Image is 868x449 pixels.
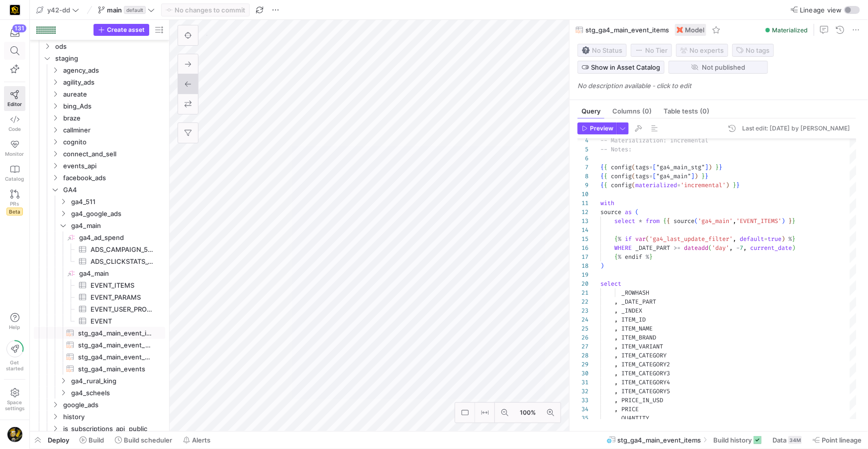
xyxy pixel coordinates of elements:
span: ITEM_CATEGORY5 [621,387,670,395]
a: Spacesettings [4,384,25,416]
div: Press SPACE to select this row. [34,375,165,387]
div: Press SPACE to select this row. [34,291,165,303]
span: [ [653,172,656,180]
button: Getstarted [4,337,25,375]
div: 24 [578,315,588,324]
span: ) [694,172,698,180]
span: ) [600,262,604,270]
div: Press SPACE to select this row. [34,52,165,64]
span: Space settings [5,399,24,411]
span: { [600,181,604,189]
img: undefined [677,27,683,33]
span: ITEM_NAME [621,325,653,333]
a: https://storage.googleapis.com/y42-prod-data-exchange/images/uAsz27BndGEK0hZWDFeOjoxA7jCwgK9jE472... [4,1,25,18]
span: ADS_CLICKSTATS_5255560947​​​​​​​​​ [91,256,154,267]
span: select [614,217,635,225]
span: Help [8,324,21,330]
button: https://storage.googleapis.com/y42-prod-data-exchange/images/TkyYhdVHAhZk5dk8nd6xEeaFROCiqfTYinc7... [4,424,25,445]
span: is_subscriptions_api_public [63,423,164,435]
span: } [649,253,653,261]
span: ADS_CAMPAIGN_5255560947​​​​​​​​​ [91,244,154,255]
div: 9 [578,181,588,190]
a: stg_ga4_main_events​​​​​​​​​​ [34,363,165,375]
span: GA4 [63,184,164,196]
span: , [729,244,733,252]
span: Not published [702,63,746,71]
span: QUANTITY [621,414,649,422]
span: Monitor [5,151,24,157]
span: = [677,181,680,189]
div: Press SPACE to select this row. [34,160,165,172]
span: if [625,235,632,243]
div: Press SPACE to select this row. [34,196,165,208]
span: } [701,172,705,180]
span: facebook_ads [63,172,164,184]
div: Press SPACE to select this row. [34,279,165,291]
div: Press SPACE to select this row. [34,40,165,52]
span: Build [89,436,104,444]
span: ) [781,235,785,243]
span: ITEM_ID [621,316,646,324]
span: var [635,235,646,243]
a: ADS_CLICKSTATS_5255560947​​​​​​​​​ [34,255,165,267]
div: Press SPACE to select this row. [34,399,165,411]
button: No tierNo Tier [631,44,672,57]
span: _ROWHASH [621,289,649,297]
div: Last edit: [DATE] by [PERSON_NAME] [742,125,850,132]
span: , [733,235,736,243]
span: EVENT​​​​​​​​​ [91,316,154,327]
div: 17 [578,252,588,261]
button: Point lineage [808,432,866,449]
span: } [733,181,736,189]
div: Press SPACE to select this row. [34,255,165,267]
span: as [625,208,632,216]
span: ( [694,217,698,225]
div: Press SPACE to select this row. [34,231,165,243]
button: Build scheduler [110,432,177,449]
span: = [649,163,653,171]
div: 11 [578,199,588,208]
div: Press SPACE to select this row. [34,339,165,351]
span: (0) [642,108,652,114]
span: ( [646,235,649,243]
div: 18 [578,261,588,270]
span: default [124,6,146,14]
span: bing_Ads [63,101,164,112]
span: = [649,172,653,180]
a: Code [4,111,25,136]
span: , [614,298,618,306]
a: EVENT_USER_PROPERTIES​​​​​​​​​ [34,303,165,315]
span: callminer [63,124,164,136]
span: y42-dd [47,6,70,14]
span: staging [55,53,164,64]
div: 33 [578,396,588,405]
span: "ga4_main" [656,172,691,180]
span: WHERE [614,244,632,252]
span: stg_ga4_main_event_items [585,26,669,34]
span: from [646,217,660,225]
span: % [618,235,621,243]
span: ITEM_VARIANT [621,342,663,350]
div: 15 [578,234,588,243]
button: Alerts [179,432,215,449]
span: history [63,411,164,423]
button: No statusNo Status [578,44,627,57]
span: ( [632,163,635,171]
span: % [788,235,792,243]
span: { [600,172,604,180]
span: Lineage view [800,6,842,14]
span: ITEM_BRAND [621,334,656,341]
span: config [611,163,632,171]
a: Editor [4,86,25,111]
div: 5 [578,145,588,154]
span: Deploy [48,436,69,444]
span: { [614,253,618,261]
span: No Status [582,46,622,54]
span: source [674,217,694,225]
span: , [614,316,618,324]
a: EVENT_PARAMS​​​​​​​​​ [34,291,165,303]
a: ga4_main​​​​​​​​ [34,267,165,279]
span: 7 [740,244,743,252]
div: 25 [578,324,588,333]
span: EVENT_PARAMS​​​​​​​​​ [91,292,154,303]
